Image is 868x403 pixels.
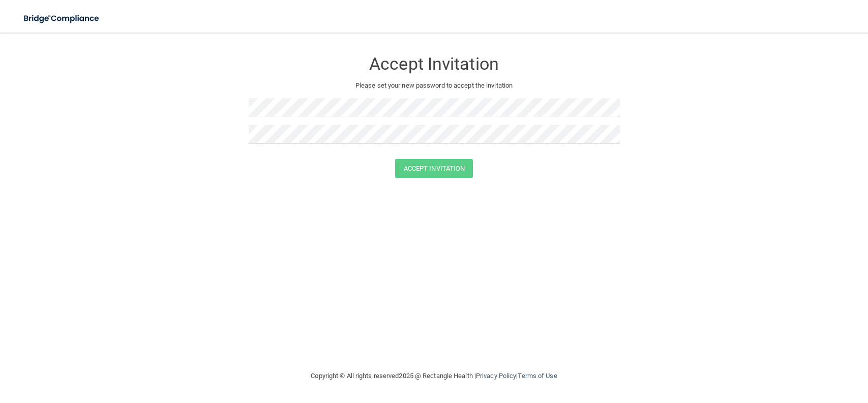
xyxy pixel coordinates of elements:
[256,79,612,92] p: Please set your new password to accept the invitation
[249,55,620,73] h3: Accept Invitation
[518,372,557,380] a: Terms of Use
[15,8,109,29] img: bridge_compliance_login_screen.278c3ca4.svg
[395,159,473,178] button: Accept Invitation
[249,360,620,392] div: Copyright © All rights reserved 2025 @ Rectangle Health | |
[476,372,516,380] a: Privacy Policy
